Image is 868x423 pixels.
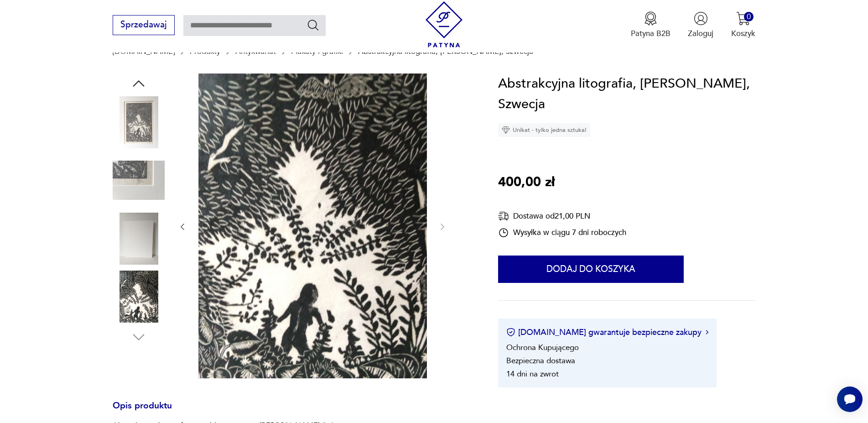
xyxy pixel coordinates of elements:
[506,355,575,366] li: Bezpieczna dostawa
[113,213,165,265] img: Zdjęcie produktu Abstrakcyjna litografia, Roland Palmquist, Szwecja
[235,47,276,56] a: Antykwariat
[506,342,579,353] li: Ochrona Kupującego
[113,47,175,56] a: [DOMAIN_NAME]
[688,28,713,39] p: Zaloguj
[837,386,863,412] iframe: Smartsupp widget button
[113,271,165,323] img: Zdjęcie produktu Abstrakcyjna litografia, Roland Palmquist, Szwecja
[198,73,427,378] img: Zdjęcie produktu Abstrakcyjna litografia, Roland Palmquist, Szwecja
[498,172,555,193] p: 400,00 zł
[631,11,670,39] a: Ikona medaluPatyna B2B
[506,327,708,338] button: [DOMAIN_NAME] gwarantuje bezpieczne zakupy
[506,328,515,337] img: Ikona certyfikatu
[498,123,590,137] div: Unikat - tylko jedna sztuka!
[291,47,343,56] a: Plakaty i grafiki
[498,210,626,222] div: Dostawa od 21,00 PLN
[644,11,658,26] img: Ikona medalu
[498,227,626,238] div: Wysyłka w ciągu 7 dni roboczych
[731,11,755,39] button: 0Koszyk
[498,73,755,115] h1: Abstrakcyjna litografia, [PERSON_NAME], Szwecja
[631,28,670,39] p: Patyna B2B
[506,369,559,379] li: 14 dni na zwrot
[498,210,509,222] img: Ikona dostawy
[113,96,165,148] img: Zdjęcie produktu Abstrakcyjna litografia, Roland Palmquist, Szwecja
[744,12,754,21] div: 0
[421,1,467,47] img: Patyna - sklep z meblami i dekoracjami vintage
[688,11,713,39] button: Zaloguj
[736,11,750,26] img: Ikona koszyka
[113,22,174,29] a: Sprzedawaj
[307,18,320,31] button: Szukaj
[113,15,174,35] button: Sprzedawaj
[694,11,708,26] img: Ikonka użytkownika
[498,256,684,283] button: Dodaj do koszyka
[706,330,708,334] img: Ikona strzałki w prawo
[631,11,670,39] button: Patyna B2B
[113,402,472,421] h3: Opis produktu
[358,47,533,56] p: Abstrakcyjna litografia, [PERSON_NAME], Szwecja
[731,28,755,39] p: Koszyk
[190,47,220,56] a: Produkty
[113,154,165,206] img: Zdjęcie produktu Abstrakcyjna litografia, Roland Palmquist, Szwecja
[502,126,510,134] img: Ikona diamentu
